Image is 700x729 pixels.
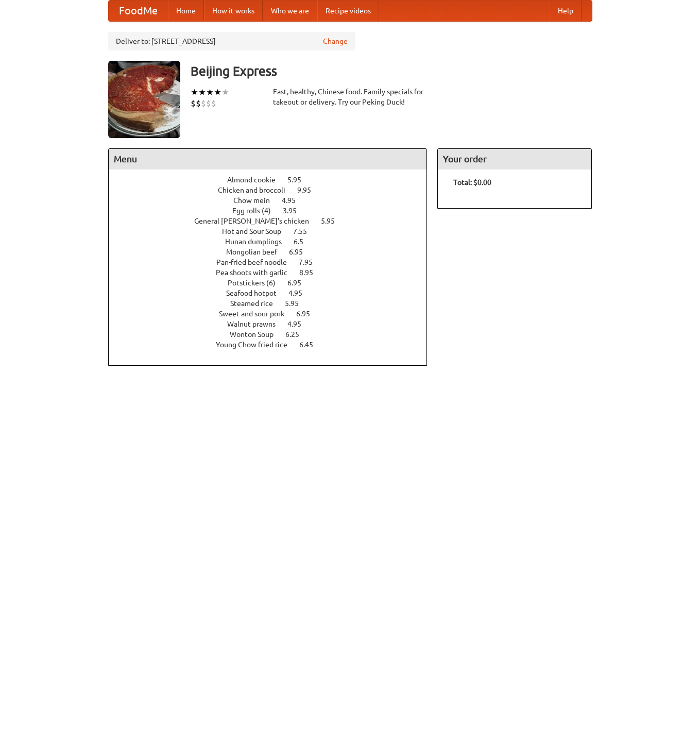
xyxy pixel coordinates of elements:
span: 7.55 [293,227,317,235]
img: angular.jpg [108,61,180,138]
a: Change [323,36,348,46]
span: Chicken and broccoli [218,186,296,194]
li: ★ [198,87,206,98]
a: Seafood hotpot 4.95 [226,289,321,297]
li: $ [211,98,216,109]
span: 6.95 [296,310,320,318]
a: Steamed rice 5.95 [230,299,318,308]
a: How it works [204,1,263,21]
a: Hot and Sour Soup 7.55 [222,227,326,235]
span: Pea shoots with garlic [216,268,298,277]
span: Seafood hotpot [226,289,287,297]
span: Hot and Sour Soup [222,227,292,235]
li: ★ [191,87,198,98]
span: Hunan dumplings [225,238,292,246]
span: 4.95 [287,320,312,328]
span: 6.25 [285,330,310,338]
span: General [PERSON_NAME]'s chicken [194,217,319,225]
a: Mongolian beef 6.95 [226,248,322,256]
div: Fast, healthy, Chinese food. Family specials for takeout or delivery. Try our Peking Duck! [273,87,428,107]
li: ★ [214,87,221,98]
a: Chicken and broccoli 9.95 [218,186,330,194]
a: Almond cookie 5.95 [227,176,320,184]
span: Sweet and sour pork [219,310,295,318]
div: Deliver to: [STREET_ADDRESS] [108,32,355,50]
a: Help [550,1,582,21]
a: Potstickers (6) 6.95 [228,279,320,287]
a: Recipe videos [317,1,379,21]
li: $ [196,98,201,109]
span: 5.95 [285,299,309,308]
span: Walnut prawns [227,320,286,328]
a: Home [168,1,204,21]
span: 8.95 [299,268,323,277]
span: 6.5 [294,238,314,246]
li: ★ [206,87,214,98]
span: 6.45 [299,341,323,349]
a: Young Chow fried rice 6.45 [216,341,332,349]
li: $ [201,98,206,109]
span: Wonton Soup [230,330,284,338]
span: Egg rolls (4) [232,207,281,215]
span: 6.95 [287,279,312,287]
span: 4.95 [288,289,313,297]
li: $ [191,98,196,109]
h4: Menu [109,149,427,169]
span: Potstickers (6) [228,279,286,287]
a: Who we are [263,1,317,21]
a: Pan-fried beef noodle 7.95 [216,258,332,266]
a: Pea shoots with garlic 8.95 [216,268,332,277]
span: 9.95 [297,186,321,194]
span: 3.95 [283,207,307,215]
span: 4.95 [282,196,306,205]
span: 5.95 [321,217,345,225]
span: Pan-fried beef noodle [216,258,297,266]
a: Walnut prawns 4.95 [227,320,320,328]
li: $ [206,98,211,109]
span: Chow mein [233,196,280,205]
b: Total: $0.00 [453,178,491,187]
h4: Your order [438,149,591,169]
span: Young Chow fried rice [216,341,298,349]
a: Hunan dumplings 6.5 [225,238,322,246]
span: 7.95 [299,258,323,266]
a: Chow mein 4.95 [233,196,315,205]
span: Mongolian beef [226,248,287,256]
h3: Beijing Express [191,61,592,81]
span: 6.95 [289,248,313,256]
span: Almond cookie [227,176,286,184]
a: General [PERSON_NAME]'s chicken 5.95 [194,217,354,225]
a: Egg rolls (4) 3.95 [232,207,316,215]
span: 5.95 [287,176,312,184]
a: FoodMe [109,1,168,21]
li: ★ [221,87,229,98]
a: Wonton Soup 6.25 [230,330,318,338]
span: Steamed rice [230,299,283,308]
a: Sweet and sour pork 6.95 [219,310,329,318]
